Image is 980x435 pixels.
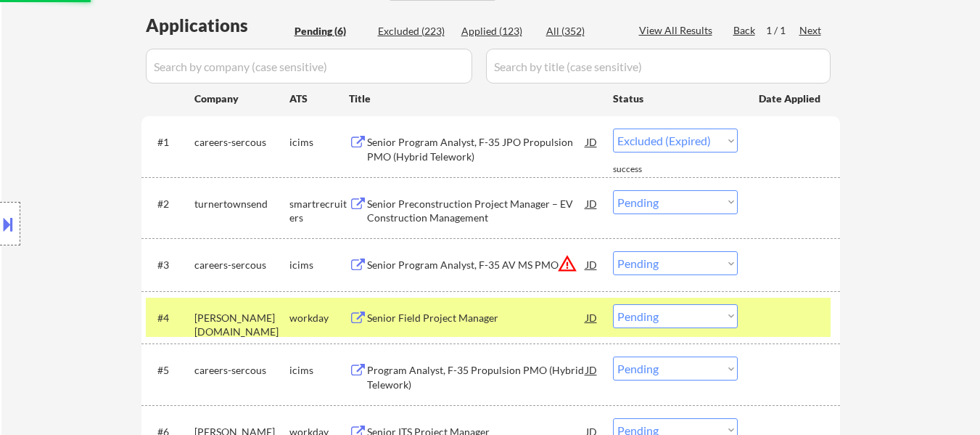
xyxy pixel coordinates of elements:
[799,23,823,38] div: Next
[733,23,757,38] div: Back
[289,363,349,378] div: icims
[289,258,349,272] div: icims
[759,92,823,106] div: Date Applied
[486,49,831,84] input: Search by title (case sensitive)
[367,363,586,391] div: Program Analyst, F-35 Propulsion PMO (Hybrid Telework)
[639,23,717,38] div: View All Results
[367,197,586,225] div: Senior Preconstruction Project Manager – EV Construction Management
[367,311,586,325] div: Senior Field Project Manager
[585,129,599,155] div: JD
[766,23,799,38] div: 1 / 1
[585,190,599,216] div: JD
[157,363,183,378] div: #5
[349,92,599,106] div: Title
[194,363,289,378] div: careers-sercous
[557,253,577,274] button: warning_amber
[613,163,671,176] div: success
[289,197,349,225] div: smartrecruiters
[367,135,586,163] div: Senior Program Analyst, F-35 JPO Propulsion PMO (Hybrid Telework)
[613,85,738,111] div: Status
[585,304,599,330] div: JD
[295,24,367,38] div: Pending (6)
[289,135,349,150] div: icims
[378,24,450,38] div: Excluded (223)
[146,49,472,84] input: Search by company (case sensitive)
[146,17,289,34] div: Applications
[367,258,586,272] div: Senior Program Analyst, F-35 AV MS PMO
[289,311,349,325] div: workday
[585,357,599,383] div: JD
[546,24,619,38] div: All (352)
[585,251,599,277] div: JD
[461,24,534,38] div: Applied (123)
[289,92,349,106] div: ATS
